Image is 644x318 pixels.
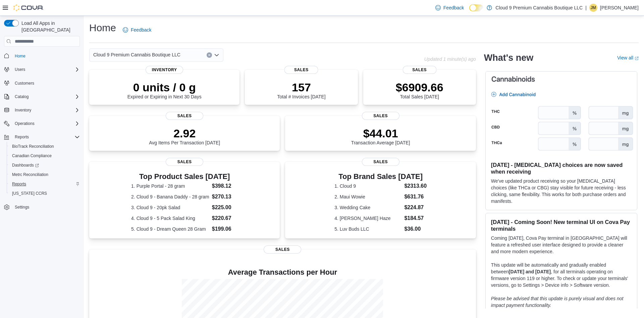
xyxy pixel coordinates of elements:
[334,215,401,222] dt: 4. [PERSON_NAME] Haze
[12,52,28,60] a: Home
[469,4,483,11] input: Dark Mode
[131,173,238,181] h3: Top Product Sales [DATE]
[12,172,48,177] span: Metrc Reconciliation
[4,48,80,229] nav: Complex example
[212,203,238,212] dd: $225.00
[1,65,83,74] button: Users
[212,214,238,222] dd: $220.67
[396,81,443,94] p: $6909.66
[12,153,52,158] span: Canadian Compliance
[12,203,80,211] span: Settings
[131,215,209,222] dt: 4. Cloud 9 - 5 Pack Salad King
[7,151,83,161] button: Canadian Compliance
[396,81,443,99] div: Total Sales [DATE]
[402,66,436,74] span: Sales
[131,226,209,232] dt: 5. Cloud 9 - Dream Queen 28 Gram
[15,205,29,210] span: Settings
[443,4,464,11] span: Feedback
[491,162,632,175] h3: [DATE] - [MEDICAL_DATA] choices are now saved when receiving
[9,180,29,188] a: Reports
[484,52,533,63] h2: What's new
[7,170,83,179] button: Metrc Reconciliation
[212,182,238,190] dd: $398.12
[600,4,639,12] p: [PERSON_NAME]
[9,171,51,179] a: Metrc Reconciliation
[351,127,410,145] div: Transaction Average [DATE]
[15,107,31,113] span: Inventory
[12,181,26,187] span: Reports
[404,203,427,212] dd: $224.87
[12,93,80,101] span: Catalog
[12,106,34,114] button: Inventory
[9,161,42,169] a: Dashboards
[127,81,202,94] p: 0 units / 0 g
[1,202,83,212] button: Settings
[15,53,25,59] span: Home
[131,183,209,189] dt: 1. Purple Portal - 28 gram
[12,79,80,87] span: Customers
[495,4,583,12] p: Cloud 9 Premium Cannabis Boutique LLC
[12,65,28,74] button: Users
[9,189,80,197] span: Washington CCRS
[334,204,401,211] dt: 3. Wedding Cake
[404,214,427,222] dd: $184.57
[149,127,220,145] div: Avg Items Per Transaction [DATE]
[127,81,202,99] div: Expired or Expiring in Next 30 Days
[207,52,212,58] button: Clear input
[284,66,318,74] span: Sales
[15,134,29,140] span: Reports
[12,65,80,74] span: Users
[131,204,209,211] dt: 3. Cloud 9 - 20pk Salad
[12,133,32,141] button: Reports
[9,152,54,160] a: Canadian Compliance
[9,189,50,197] a: [US_STATE] CCRS
[95,268,471,276] h4: Average Transactions per Hour
[12,144,54,149] span: BioTrack Reconciliation
[131,27,151,33] span: Feedback
[120,23,154,37] a: Feedback
[214,52,219,58] button: Open list of options
[19,20,80,33] span: Load All Apps in [GEOGRAPHIC_DATA]
[9,171,80,179] span: Metrc Reconciliation
[166,112,203,120] span: Sales
[7,161,83,170] a: Dashboards
[617,55,639,60] a: View allExternal link
[12,191,47,196] span: [US_STATE] CCRS
[12,93,31,101] button: Catalog
[13,4,44,11] img: Cova
[12,163,39,168] span: Dashboards
[491,262,632,288] p: This update will be automatically and gradually enabled between , for all terminals operating on ...
[9,180,80,188] span: Reports
[146,66,183,74] span: Inventory
[12,51,80,60] span: Home
[277,81,325,99] div: Total # Invoices [DATE]
[635,56,639,60] svg: External link
[1,105,83,115] button: Inventory
[212,193,238,201] dd: $270.13
[9,161,80,169] span: Dashboards
[491,219,632,232] h3: [DATE] - Coming Soon! New terminal UI on Cova Pay terminals
[491,296,624,308] em: Please be advised that this update is purely visual and does not impact payment functionality.
[469,11,470,12] span: Dark Mode
[1,132,83,142] button: Reports
[404,225,427,233] dd: $36.00
[131,193,209,200] dt: 2. Cloud 9 - Banana Daddy - 28 gram
[491,178,632,205] p: We've updated product receiving so your [MEDICAL_DATA] choices (like THCa or CBG) stay visible fo...
[9,142,80,150] span: BioTrack Reconciliation
[404,182,427,190] dd: $2313.60
[93,51,180,59] span: Cloud 9 Premium Cannabis Boutique LLC
[15,81,34,86] span: Customers
[424,56,476,62] p: Updated 1 minute(s) ago
[589,4,597,12] div: Jonathan Martin
[433,1,467,14] a: Feedback
[509,269,551,274] strong: [DATE] and [DATE]
[1,51,83,60] button: Home
[15,121,35,126] span: Operations
[334,226,401,232] dt: 5. Luv Buds LLC
[7,189,83,198] button: [US_STATE] CCRS
[334,173,427,181] h3: Top Brand Sales [DATE]
[12,120,37,128] button: Operations
[362,158,399,166] span: Sales
[1,78,83,88] button: Customers
[404,193,427,201] dd: $631.76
